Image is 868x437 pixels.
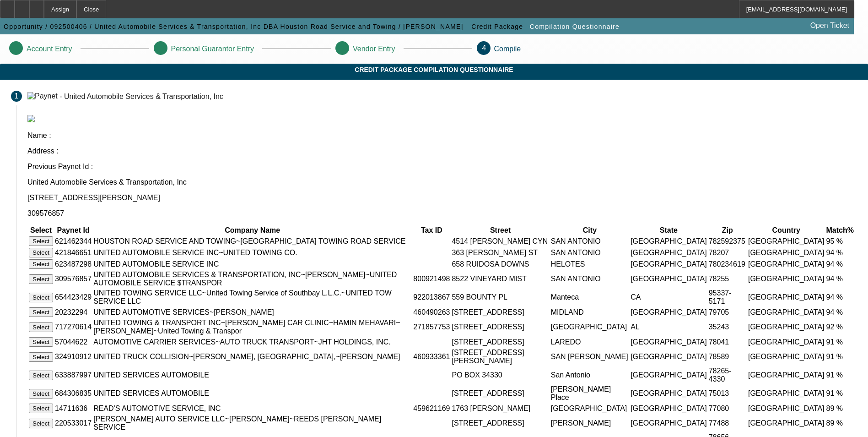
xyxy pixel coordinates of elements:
td: 78255 [708,270,747,288]
td: 324910912 [54,348,92,366]
th: City [550,226,629,235]
td: 75013 [708,385,747,402]
span: 1 [15,92,19,100]
td: READ'S AUTOMOTIVE SERVICE, INC [93,403,412,414]
td: SAN ANTONIO [550,270,629,288]
td: 1763 [PERSON_NAME] [451,403,549,414]
td: 91 % [826,366,854,384]
td: 623487298 [54,259,92,269]
td: 95337-5171 [708,289,747,306]
td: [GEOGRAPHIC_DATA] [748,415,825,432]
td: 91 % [826,385,854,402]
th: State [630,226,707,235]
td: 94 % [826,289,854,306]
td: 78265-4330 [708,366,747,384]
td: [GEOGRAPHIC_DATA] [630,307,707,317]
td: UNITED SERVICES AUTOMOBILE [93,366,412,384]
td: 460490263 [413,307,450,317]
td: 91 % [826,348,854,366]
td: [GEOGRAPHIC_DATA] [748,247,825,258]
td: MIDLAND [550,307,629,317]
th: Select [28,226,54,235]
td: UNITED TOWING SERVICE LLC~United Towing Service of Southbay L.L.C.~UNITED TOW SERVICE LLC [93,289,412,306]
td: 421846651 [54,247,92,258]
button: Select [29,274,53,284]
td: UNITED TRUCK COLLISION~[PERSON_NAME], [GEOGRAPHIC_DATA],~[PERSON_NAME] [93,348,412,366]
td: [GEOGRAPHIC_DATA] [748,337,825,347]
td: SAN ANTONIO [550,236,629,246]
td: 35243 [708,318,747,336]
td: 89 % [826,415,854,432]
td: [GEOGRAPHIC_DATA] [748,236,825,246]
th: Tax ID [413,226,450,235]
td: [GEOGRAPHIC_DATA] [630,415,707,432]
td: PO BOX 34330 [451,366,549,384]
p: Vendor Entry [353,45,395,53]
td: [PERSON_NAME] AUTO SERVICE LLC~[PERSON_NAME]~REEDS [PERSON_NAME] SERVICE [93,415,412,432]
td: 633887997 [54,366,92,384]
td: [GEOGRAPHIC_DATA] [550,403,629,414]
p: Personal Guarantor Entry [171,45,254,53]
button: Select [29,371,53,380]
td: UNITED AUTOMOBILE SERVICE INC~UNITED TOWING CO. [93,247,412,258]
td: AUTOMOTIVE CARRIER SERVICES~AUTO TRUCK TRANSPORT~JHT HOLDINGS, INC. [93,337,412,347]
td: SAN ANTONIO [550,247,629,258]
td: 95 % [826,236,854,246]
td: [GEOGRAPHIC_DATA] [630,348,707,366]
td: 460933361 [413,348,450,366]
td: 77080 [708,403,747,414]
td: 94 % [826,259,854,269]
td: San Antonio [550,366,629,384]
td: [STREET_ADDRESS] [451,318,549,336]
td: 94 % [826,247,854,258]
td: 559 BOUNTY PL [451,289,549,306]
p: Previous Paynet Id : [27,163,857,171]
td: 654423429 [54,289,92,306]
td: 309576857 [54,270,92,288]
button: Select [29,236,53,246]
td: [GEOGRAPHIC_DATA] [630,247,707,258]
td: 89 % [826,403,854,414]
td: [STREET_ADDRESS][PERSON_NAME] [451,348,549,366]
td: 57044622 [54,337,92,347]
td: 77488 [708,415,747,432]
td: [STREET_ADDRESS] [451,385,549,402]
img: Paynet [27,92,58,100]
td: 8522 VINEYARD MIST [451,270,549,288]
span: Credit Package [471,23,523,30]
button: Select [29,293,53,302]
td: UNITED SERVICES AUTOMOBILE [93,385,412,402]
td: 780234619 [708,259,747,269]
button: Select [29,419,53,428]
span: 4 [482,44,486,52]
td: 94 % [826,307,854,317]
td: 621462344 [54,236,92,246]
p: United Automobile Services & Transportation, Inc [27,178,857,186]
td: 271857753 [413,318,450,336]
td: Manteca [550,289,629,306]
td: [GEOGRAPHIC_DATA] [748,348,825,366]
td: UNITED AUTOMOTIVE SERVICES~[PERSON_NAME] [93,307,412,317]
th: Company Name [93,226,412,235]
td: [GEOGRAPHIC_DATA] [630,385,707,402]
td: 220533017 [54,415,92,432]
td: [GEOGRAPHIC_DATA] [630,236,707,246]
td: HELOTES [550,259,629,269]
button: Select [29,307,53,317]
td: UNITED AUTOMOBILE SERVICES & TRANSPORTATION, INC~[PERSON_NAME]~UNITED AUTOMOBILE SERVICE $TRANSPOR [93,270,412,288]
td: 4514 [PERSON_NAME] CYN [451,236,549,246]
td: 782592375 [708,236,747,246]
span: Compilation Questionnaire [530,23,620,30]
th: Street [451,226,549,235]
td: [GEOGRAPHIC_DATA] [748,307,825,317]
td: 800921498 [413,270,450,288]
div: - United Automobile Services & Transportation, Inc [59,92,223,100]
button: Select [29,352,53,362]
td: LAREDO [550,337,629,347]
td: 658 RUIDOSA DOWNS [451,259,549,269]
td: 684306835 [54,385,92,402]
p: Account Entry [27,45,72,53]
button: Select [29,259,53,269]
button: Select [29,248,53,257]
td: 92 % [826,318,854,336]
